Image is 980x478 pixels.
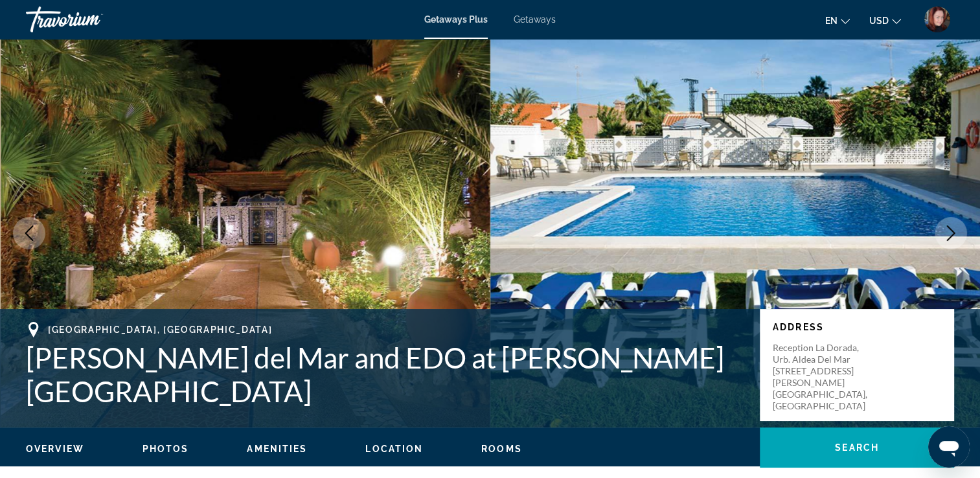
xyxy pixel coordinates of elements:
[142,444,189,454] span: Photos
[365,443,423,455] button: Location
[825,11,850,30] button: Change language
[247,444,307,454] span: Amenities
[760,427,954,468] button: Search
[920,6,954,33] button: User Menu
[424,14,488,25] a: Getaways Plus
[481,443,522,455] button: Rooms
[773,342,876,412] p: Reception La Dorada, Urb. Aldea del Mar [STREET_ADDRESS][PERSON_NAME] [GEOGRAPHIC_DATA], [GEOGRAP...
[48,324,272,335] span: [GEOGRAPHIC_DATA], [GEOGRAPHIC_DATA]
[247,443,307,455] button: Amenities
[869,11,901,30] button: Change currency
[13,217,45,249] button: Previous image
[935,217,967,249] button: Next image
[825,16,838,26] span: en
[924,6,950,32] img: User image
[26,341,747,408] h1: [PERSON_NAME] del Mar and EDO at [PERSON_NAME][GEOGRAPHIC_DATA]
[481,444,522,454] span: Rooms
[142,443,189,455] button: Photos
[514,14,556,25] a: Getaways
[928,426,970,468] iframe: Button to launch messaging window
[26,3,155,36] a: Travorium
[835,442,879,453] span: Search
[773,322,941,332] p: Address
[869,16,889,26] span: USD
[26,443,84,455] button: Overview
[26,444,84,454] span: Overview
[365,444,423,454] span: Location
